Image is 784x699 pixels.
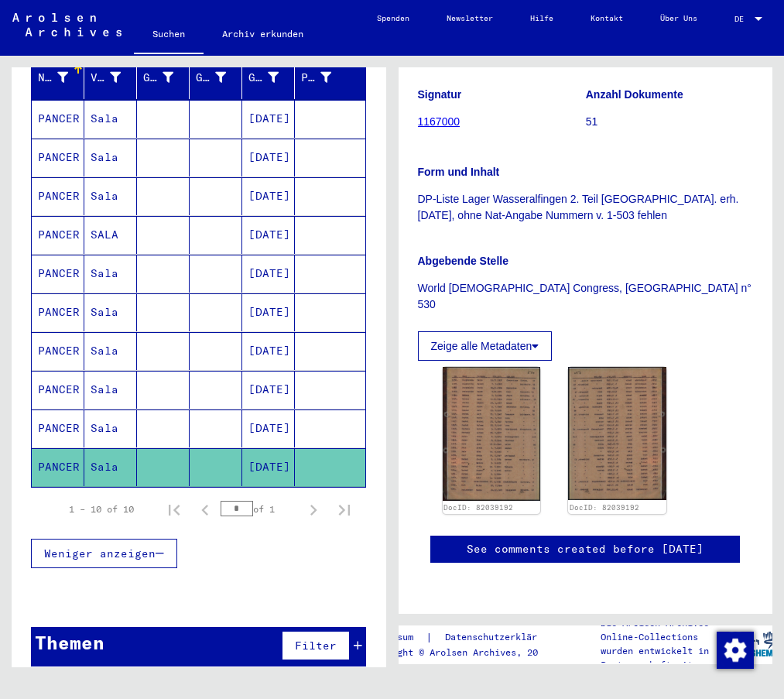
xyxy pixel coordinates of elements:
mat-header-cell: Vorname [84,56,137,99]
mat-cell: PANCER [32,371,84,409]
a: Suchen [134,15,204,56]
a: See comments created before [DATE] [467,541,704,557]
mat-cell: Sala [84,100,137,138]
p: wurden entwickelt in Partnerschaft mit [601,644,725,672]
div: Nachname [38,70,68,86]
mat-cell: PANCER [32,409,84,447]
mat-cell: [DATE] [242,409,295,447]
button: Previous page [190,494,221,525]
mat-cell: Sala [84,409,137,447]
mat-cell: [DATE] [242,293,295,331]
a: DocID: 82039192 [443,503,513,512]
a: DocID: 82039192 [570,503,639,512]
a: Datenschutzerklärung [433,629,572,646]
span: DE [734,15,751,23]
mat-cell: PANCER [32,139,84,176]
button: First page [159,494,190,525]
mat-header-cell: Geburtsdatum [242,56,295,99]
mat-cell: Sala [84,371,137,409]
mat-cell: [DATE] [242,255,295,293]
div: of 1 [221,502,298,516]
mat-cell: [DATE] [242,100,295,138]
p: 51 [586,114,753,130]
mat-cell: Sala [84,255,137,293]
mat-cell: Sala [84,332,137,370]
mat-cell: [DATE] [242,448,295,486]
b: Signatur [418,88,462,101]
div: Geburtsdatum [248,65,298,90]
p: DP-Liste Lager Wasseralfingen 2. Teil [GEOGRAPHIC_DATA]. erh. [DATE], ohne Nat-Angabe Nummern v. ... [418,191,754,224]
div: Vorname [91,70,121,86]
p: World [DEMOGRAPHIC_DATA] Congress, [GEOGRAPHIC_DATA] n° 530 [418,280,754,313]
button: Weniger anzeigen [31,539,177,568]
div: Geburt‏ [196,65,245,90]
div: Themen [35,629,104,656]
mat-header-cell: Geburt‏ [190,56,242,99]
img: 002.jpg [568,367,666,500]
button: Filter [282,631,350,660]
mat-cell: PANCER [32,332,84,370]
a: 1167000 [418,115,460,128]
mat-cell: PANCER [32,293,84,331]
div: Vorname [91,65,140,90]
img: Zustimmung ändern [717,632,754,669]
mat-cell: PANCER [32,216,84,254]
mat-cell: [DATE] [242,139,295,176]
button: Last page [329,494,360,525]
div: | [365,629,572,646]
div: Nachname [38,65,87,90]
a: Archiv erkunden [204,15,322,53]
mat-cell: PANCER [32,177,84,215]
div: Geburtsname [143,65,193,90]
mat-header-cell: Geburtsname [137,56,190,99]
mat-cell: Sala [84,448,137,486]
mat-cell: [DATE] [242,332,295,370]
b: Abgebende Stelle [418,255,508,267]
div: 1 – 10 of 10 [69,502,134,516]
mat-header-cell: Nachname [32,56,84,99]
mat-cell: SALA [84,216,137,254]
mat-cell: Sala [84,177,137,215]
div: Prisoner # [301,65,351,90]
span: Weniger anzeigen [44,547,156,560]
div: Prisoner # [301,70,331,86]
mat-cell: Sala [84,139,137,176]
div: Geburtsdatum [248,70,279,86]
div: Geburt‏ [196,70,226,86]
img: Arolsen_neg.svg [12,13,122,36]
mat-cell: [DATE] [242,216,295,254]
mat-header-cell: Prisoner # [295,56,365,99]
button: Next page [298,494,329,525]
b: Anzahl Dokumente [586,88,683,101]
p: Copyright © Arolsen Archives, 2021 [365,646,572,660]
mat-cell: [DATE] [242,371,295,409]
mat-cell: PANCER [32,255,84,293]
b: Form und Inhalt [418,166,500,178]
img: 001.jpg [443,367,541,501]
span: Filter [295,639,337,653]
mat-cell: Sala [84,293,137,331]
mat-cell: PANCER [32,100,84,138]
mat-cell: PANCER [32,448,84,486]
div: Geburtsname [143,70,173,86]
p: Die Arolsen Archives Online-Collections [601,616,725,644]
button: Zeige alle Metadaten [418,331,553,361]
mat-cell: [DATE] [242,177,295,215]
